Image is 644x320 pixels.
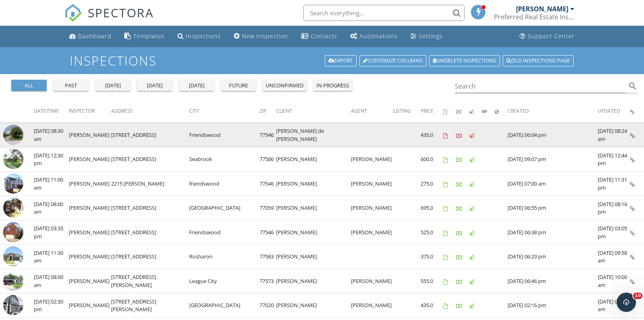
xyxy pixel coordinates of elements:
[429,55,500,66] a: Undelete inspections
[111,245,189,269] td: [STREET_ADDRESS]
[69,100,111,122] th: Inspector: Not sorted.
[325,55,357,66] a: Export
[508,107,529,114] span: Created
[78,32,111,40] div: Dashboard
[189,245,260,269] td: Rosharon
[242,32,288,40] div: New Inspection
[598,100,630,122] th: Updated: Not sorted.
[260,245,276,269] td: 77583
[494,13,574,21] div: Preferred Real Estate Inspections, PLLC.
[3,125,23,145] img: streetview
[111,293,189,318] td: [STREET_ADDRESS][PERSON_NAME]
[111,220,189,245] td: [STREET_ADDRESS]
[189,269,260,293] td: League City
[276,107,292,114] span: Client
[421,100,443,122] th: Price: Not sorted.
[69,147,111,172] td: [PERSON_NAME]
[598,245,630,269] td: [DATE] 09:58 am
[421,220,443,245] td: 525.0
[359,32,398,40] div: Automations
[421,196,443,221] td: 695.0
[351,147,393,172] td: [PERSON_NAME]
[351,269,393,293] td: [PERSON_NAME]
[189,171,260,196] td: friendswood
[34,269,69,293] td: [DATE] 08:00 am
[421,245,443,269] td: 375.0
[508,196,598,221] td: [DATE] 06:55 pm
[111,107,133,114] span: Address
[69,220,111,245] td: [PERSON_NAME]
[598,171,630,196] td: [DATE] 11:31 pm
[34,171,69,196] td: [DATE] 11:00 am
[3,295,23,315] img: image_processing2025092697yb7k19.jpeg
[630,100,644,122] th: Inspection Details: Not sorted.
[140,82,169,90] div: [DATE]
[186,32,221,40] div: Inspections
[421,269,443,293] td: 555.0
[260,171,276,196] td: 77546
[276,100,351,122] th: Client: Not sorted.
[66,29,115,44] a: Dashboard
[628,81,638,91] i: search
[351,220,393,245] td: [PERSON_NAME]
[598,147,630,172] td: [DATE] 12:44 pm
[3,246,23,266] img: image_processing20250926919cfwc0.jpeg
[298,29,341,44] a: Contacts
[69,171,111,196] td: [PERSON_NAME]
[508,220,598,245] td: [DATE] 06:38 pm
[69,269,111,293] td: [PERSON_NAME]
[260,293,276,318] td: 77020
[598,196,630,221] td: [DATE] 08:16 pm
[179,80,214,91] button: [DATE]
[189,100,260,122] th: City: Not sorted.
[34,220,69,245] td: [DATE] 03:35 pm
[407,29,446,44] a: Settings
[34,100,69,122] th: Date/Time: Not sorted.
[419,32,443,40] div: Settings
[351,196,393,221] td: [PERSON_NAME]
[70,54,574,68] h1: Inspections
[111,123,189,147] td: [STREET_ADDRESS]
[260,196,276,221] td: 77059
[3,198,23,218] img: image_processing2025092688yxadnt.jpeg
[598,269,630,293] td: [DATE] 10:00 am
[421,147,443,172] td: 600.0
[598,123,630,147] td: [DATE] 08:24 am
[421,107,433,114] span: Price
[598,293,630,318] td: [DATE] 06:51 am
[393,107,411,114] span: Listing
[69,245,111,269] td: [PERSON_NAME]
[276,171,351,196] td: [PERSON_NAME]
[11,80,47,91] button: all
[276,245,351,269] td: [PERSON_NAME]
[189,196,260,221] td: [GEOGRAPHIC_DATA]
[3,149,23,169] img: image_processing2025092776ptbbz2.jpeg
[347,29,401,44] a: Automations (Basic)
[64,11,154,28] a: SPECTORA
[311,32,337,40] div: Contacts
[633,293,642,299] span: 10
[182,82,211,90] div: [DATE]
[276,196,351,221] td: [PERSON_NAME]
[221,80,256,91] button: future
[189,123,260,147] td: Friendswood
[53,80,89,91] button: past
[503,55,574,66] a: Old inspections page
[260,220,276,245] td: 77546
[508,123,598,147] td: [DATE] 06:04 pm
[34,196,69,221] td: [DATE] 08:00 am
[421,171,443,196] td: 275.0
[69,107,95,114] span: Inspector
[508,100,598,122] th: Created: Not sorted.
[276,220,351,245] td: [PERSON_NAME]
[3,222,23,242] img: image_processing2025092676kole78.jpeg
[276,147,351,172] td: [PERSON_NAME]
[69,196,111,221] td: [PERSON_NAME]
[34,245,69,269] td: [DATE] 11:30 am
[508,293,598,318] td: [DATE] 02:16 pm
[443,100,456,122] th: Agreements signed: Not sorted.
[528,32,575,40] div: Support Center
[495,100,508,122] th: Canceled: Not sorted.
[421,123,443,147] td: 435.0
[133,32,165,40] div: Templates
